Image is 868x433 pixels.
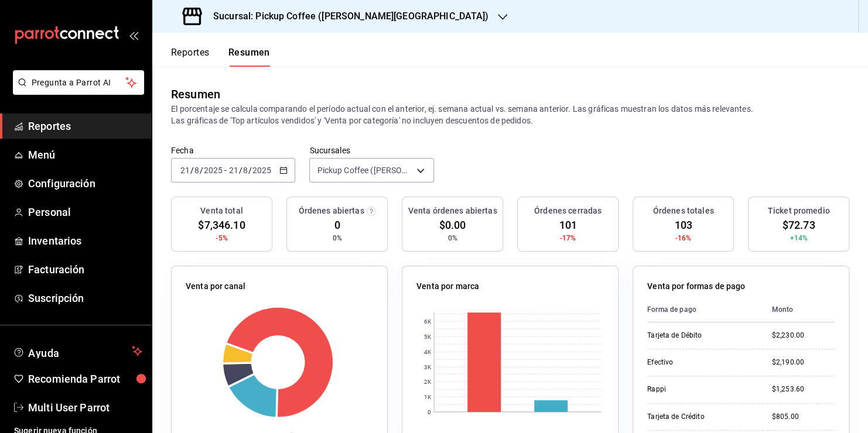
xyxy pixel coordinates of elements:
[228,166,238,175] input: --
[560,233,576,243] span: -17%
[772,331,835,341] div: $2,230.00
[28,118,142,134] span: Reportes
[194,166,200,175] input: --
[28,400,142,415] span: Multi User Parrot
[28,176,142,191] span: Configuración
[782,217,815,233] span: $72.73
[228,47,270,67] button: Resumen
[647,331,753,341] div: Tarjeta de Débito
[768,205,830,217] h3: Ticket promedio
[28,344,127,358] span: Ayuda
[200,205,242,217] h3: Venta total
[424,334,432,340] text: 5K
[298,205,364,217] h3: Órdenes abiertas
[28,204,142,220] span: Personal
[416,280,479,293] p: Venta por marca
[424,318,432,325] text: 6K
[647,358,753,367] div: Efectivo
[772,412,835,422] div: $805.00
[204,9,488,23] h3: Sucursal: Pickup Coffee ([PERSON_NAME][GEOGRAPHIC_DATA])
[447,233,457,243] span: 0%
[203,166,223,175] input: ----
[647,384,753,394] div: Rappi
[334,217,340,233] span: 0
[224,166,227,175] span: -
[186,280,245,293] p: Venta por canal
[28,371,142,387] span: Recomienda Parrot
[424,349,432,355] text: 4K
[8,85,144,97] a: Pregunta a Parrot AI
[28,290,142,306] span: Suscripción
[28,262,142,277] span: Facturación
[171,146,295,154] label: Fecha
[28,233,142,249] span: Inventarios
[428,409,431,415] text: 0
[180,166,190,175] input: --
[534,205,602,217] h3: Órdenes cerradas
[674,217,692,233] span: 103
[424,379,432,385] text: 2K
[13,70,144,95] button: Pregunta a Parrot AI
[424,364,432,370] text: 3K
[772,358,835,367] div: $2,190.00
[332,233,341,243] span: 0%
[675,233,692,243] span: -16%
[408,205,497,217] h3: Venta órdenes abiertas
[32,77,126,89] span: Pregunta a Parrot AI
[790,233,808,243] span: +14%
[252,166,272,175] input: ----
[439,217,466,233] span: $0.00
[653,205,714,217] h3: Órdenes totales
[190,166,194,175] span: /
[763,297,835,322] th: Monto
[238,166,242,175] span: /
[559,217,576,233] span: 101
[129,30,138,40] button: open_drawer_menu
[248,166,252,175] span: /
[171,103,849,126] p: El porcentaje se calcula comparando el período actual con el anterior, ej. semana actual vs. sema...
[772,384,835,394] div: $1,253.60
[242,166,248,175] input: --
[171,47,210,67] button: Reportes
[309,146,433,154] label: Sucursales
[647,412,753,422] div: Tarjeta de Crédito
[424,394,432,400] text: 1K
[216,233,227,243] span: -5%
[171,85,220,103] div: Resumen
[198,217,245,233] span: $7,346.10
[647,280,745,293] p: Venta por formas de pago
[28,147,142,163] span: Menú
[647,297,763,322] th: Forma de pago
[171,47,270,67] div: navigation tabs
[317,164,412,176] span: Pickup Coffee ([PERSON_NAME][GEOGRAPHIC_DATA])
[200,166,203,175] span: /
